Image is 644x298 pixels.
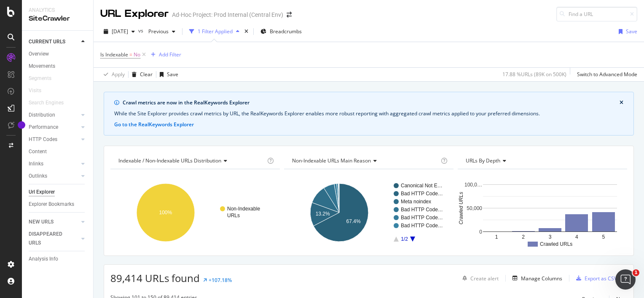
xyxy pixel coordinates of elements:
[615,25,637,38] button: Save
[29,135,57,144] div: HTTP Codes
[114,121,194,128] button: Go to the RealKeywords Explorer
[29,172,79,181] a: Outlinks
[172,11,283,19] div: Ad-Hoc Project: Prod Internal (Central Env)
[29,160,79,168] a: Inlinks
[29,7,86,14] div: Analytics
[100,7,169,21] div: URL Explorer
[29,172,47,181] div: Outlinks
[29,86,50,95] a: Visits
[29,37,65,46] div: CURRENT URLS
[464,182,482,188] text: 100,0…
[112,71,125,78] div: Apply
[29,160,43,168] div: Inlinks
[145,28,169,35] span: Previous
[522,234,525,240] text: 2
[467,205,482,211] text: 50,000
[401,183,443,189] text: Canonical Not E…
[227,213,240,218] text: URLs
[29,98,72,107] a: Search Engines
[29,188,87,197] a: Url Explorer
[401,236,408,242] text: 1/2
[100,25,138,38] button: [DATE]
[284,176,451,249] svg: A chart.
[459,271,499,285] button: Create alert
[118,157,221,164] span: Indexable / Non-Indexable URLs distribution
[585,275,617,282] div: Export as CSV
[159,210,172,216] text: 100%
[227,206,260,212] text: Non-Indexable
[346,218,361,224] text: 67.4%
[186,25,243,38] button: 1 Filter Applied
[18,121,25,129] div: Tooltip anchor
[29,86,41,95] div: Visits
[29,123,58,132] div: Performance
[145,25,179,38] button: Previous
[29,200,74,209] div: Explorer Bookmarks
[602,234,605,240] text: 5
[29,230,71,247] div: DISAPPEARED URLS
[464,154,620,168] h4: URLs by Depth
[502,71,566,78] div: 17.88 % URLs ( 89K on 500K )
[100,51,128,58] span: Is Indexable
[29,200,87,209] a: Explorer Bookmarks
[112,28,128,35] span: 2025 Oct. 13th
[110,176,278,249] svg: A chart.
[243,27,250,36] div: times
[470,275,499,282] div: Create alert
[167,71,178,78] div: Save
[401,207,443,213] text: Bad HTTP Code…
[156,68,178,81] button: Save
[479,229,482,235] text: 0
[458,176,625,249] svg: A chart.
[29,62,55,71] div: Movements
[292,157,371,164] span: Non-Indexable URLs Main Reason
[401,223,443,229] text: Bad HTTP Code…
[29,74,51,83] div: Segments
[626,28,637,35] div: Save
[458,192,464,224] text: Crawled URLs
[140,71,153,78] div: Clear
[148,50,181,60] button: Add Filter
[540,241,572,247] text: Crawled URLs
[401,191,443,197] text: Bad HTTP Code…
[138,27,145,34] span: vs
[521,275,562,282] div: Manage Columns
[29,255,58,263] div: Analysis Info
[287,12,292,18] div: arrow-right-arrow-left
[29,218,79,226] a: NEW URLS
[29,111,79,120] a: Distribution
[29,123,79,132] a: Performance
[466,157,500,164] span: URLs by Depth
[577,71,637,78] div: Switch to Advanced Mode
[495,234,498,240] text: 1
[29,50,87,59] a: Overview
[29,188,55,197] div: Url Explorer
[401,215,443,221] text: Bad HTTP Code…
[401,199,431,205] text: Meta noindex
[114,110,623,117] div: While the Site Explorer provides crawl metrics by URL, the RealKeywords Explorer enables more rob...
[29,14,86,24] div: SiteCrawler
[29,147,47,156] div: Content
[633,269,639,276] span: 1
[29,255,87,263] a: Analysis Info
[110,271,200,285] span: 89,414 URLs found
[29,50,49,59] div: Overview
[29,37,79,46] a: CURRENT URLS
[29,111,55,120] div: Distribution
[29,74,60,83] a: Segments
[129,51,132,58] span: =
[123,99,620,106] div: Crawl metrics are now in the RealKeywords Explorer
[29,98,64,107] div: Search Engines
[29,230,79,247] a: DISAPPEARED URLS
[100,68,125,81] button: Apply
[556,7,637,21] input: Find a URL
[29,135,79,144] a: HTTP Codes
[574,68,637,81] button: Switch to Advanced Mode
[615,269,636,290] iframe: Intercom live chat
[198,28,233,35] div: 1 Filter Applied
[117,154,266,168] h4: Indexable / Non-Indexable URLs Distribution
[129,68,153,81] button: Clear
